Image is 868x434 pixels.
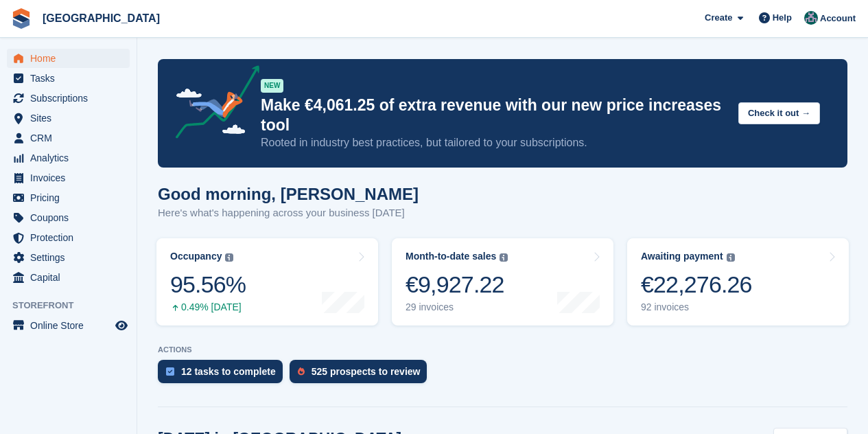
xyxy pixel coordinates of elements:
a: menu [7,188,130,207]
a: menu [7,69,130,88]
img: price-adjustments-announcement-icon-8257ccfd72463d97f412b2fc003d46551f7dbcb40ab6d574587a9cd5c0d94... [164,65,260,144]
span: Capital [30,268,113,287]
a: Awaiting payment €22,276.26 92 invoices [627,238,849,325]
img: icon-info-grey-7440780725fd019a000dd9b08b2336e03edf1995a4989e88bcd33f0948082b44.svg [500,253,508,262]
span: Invoices [30,168,113,187]
p: ACTIONS [158,345,847,354]
a: menu [7,168,130,187]
img: icon-info-grey-7440780725fd019a000dd9b08b2336e03edf1995a4989e88bcd33f0948082b44.svg [727,253,735,262]
div: 95.56% [170,271,246,299]
span: Protection [30,228,113,247]
span: CRM [30,128,113,148]
span: Analytics [30,148,113,168]
span: Home [30,49,113,68]
a: menu [7,89,130,108]
div: 525 prospects to review [312,366,421,377]
a: menu [7,228,130,247]
span: Coupons [30,208,113,227]
img: icon-info-grey-7440780725fd019a000dd9b08b2336e03edf1995a4989e88bcd33f0948082b44.svg [225,253,233,262]
div: Awaiting payment [641,251,723,262]
a: menu [7,148,130,168]
span: Storefront [12,299,137,312]
img: Željko Gobac [804,11,818,25]
span: Help [773,11,792,25]
a: menu [7,208,130,227]
div: 12 tasks to complete [181,366,276,377]
span: Pricing [30,188,113,207]
h1: Good morning, [PERSON_NAME] [158,185,419,203]
span: Sites [30,108,113,128]
img: prospect-51fa495bee0391a8d652442698ab0144808aea92771e9ea1ae160a38d050c398.svg [298,367,305,376]
a: 12 tasks to complete [158,360,290,390]
div: €22,276.26 [641,271,752,299]
span: Online Store [30,316,113,335]
span: Account [820,12,856,25]
div: 92 invoices [641,301,752,313]
span: Create [705,11,732,25]
a: menu [7,268,130,287]
p: Make €4,061.25 of extra revenue with our new price increases tool [261,95,727,135]
span: Settings [30,248,113,267]
span: Subscriptions [30,89,113,108]
button: Check it out → [738,102,820,125]
a: menu [7,316,130,335]
p: Here's what's happening across your business [DATE] [158,205,419,221]
div: Occupancy [170,251,222,262]
a: Month-to-date sales €9,927.22 29 invoices [392,238,613,325]
div: 29 invoices [406,301,508,313]
div: €9,927.22 [406,271,508,299]
a: [GEOGRAPHIC_DATA] [37,7,165,30]
a: Occupancy 95.56% 0.49% [DATE] [156,238,378,325]
a: menu [7,248,130,267]
p: Rooted in industry best practices, but tailored to your subscriptions. [261,135,727,150]
div: NEW [261,79,283,93]
a: menu [7,108,130,128]
a: menu [7,49,130,68]
img: stora-icon-8386f47178a22dfd0bd8f6a31ec36ba5ce8667c1dd55bd0f319d3a0aa187defe.svg [11,8,32,29]
div: Month-to-date sales [406,251,496,262]
a: 525 prospects to review [290,360,434,390]
span: Tasks [30,69,113,88]
img: task-75834270c22a3079a89374b754ae025e5fb1db73e45f91037f5363f120a921f8.svg [166,367,174,376]
a: Preview store [113,317,130,334]
div: 0.49% [DATE] [170,301,246,313]
a: menu [7,128,130,148]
